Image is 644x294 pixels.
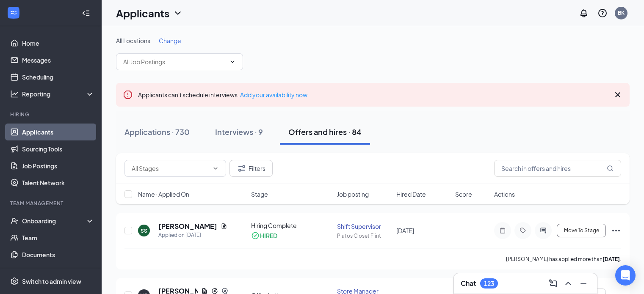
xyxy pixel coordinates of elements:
span: Name · Applied On [138,190,189,198]
a: Sourcing Tools [22,140,94,157]
div: Switch to admin view [22,277,81,286]
a: Home [22,35,94,52]
button: ChevronUp [561,277,575,290]
div: Onboarding [22,217,87,225]
span: Hired Date [396,190,426,198]
span: Job posting [337,190,369,198]
div: HIRED [260,231,277,240]
svg: WorkstreamLogo [9,8,18,17]
input: All Job Postings [123,57,226,66]
div: Hiring [10,111,93,118]
svg: Notifications [579,8,589,18]
div: SS [141,227,147,234]
svg: UserCheck [10,217,19,225]
div: Applications · 730 [124,126,190,137]
b: [DATE] [603,256,620,262]
span: All Locations [116,37,150,44]
span: Applicants can't schedule interviews. [138,91,307,99]
svg: Tag [518,227,528,234]
a: Job Postings [22,157,94,174]
a: Scheduling [22,69,94,85]
div: Reporting [22,90,95,98]
svg: Error [123,90,133,100]
div: 123 [484,280,494,287]
svg: Minimize [578,278,589,289]
div: Open Intercom Messenger [615,265,636,286]
svg: ComposeMessage [548,278,558,289]
svg: ChevronDown [229,58,236,65]
a: Add your availability now [240,91,307,99]
div: Hiring Complete [251,221,332,230]
span: Move To Stage [564,228,599,234]
svg: Analysis [10,90,19,98]
h5: [PERSON_NAME] [158,222,217,231]
svg: Settings [10,277,19,286]
a: Documents [22,246,94,263]
div: Shift Supervisor [337,222,391,231]
a: Talent Network [22,174,94,191]
button: Filter Filters [229,160,273,177]
a: Team [22,229,94,246]
svg: Filter [237,163,247,173]
div: Applied on [DATE] [158,231,227,239]
svg: Note [498,227,508,234]
div: Offers and hires · 84 [288,126,362,137]
input: All Stages [132,164,209,173]
div: Platos Closet Flint [337,232,391,239]
svg: MagnifyingGlass [607,165,614,172]
div: BK [618,9,625,16]
span: Score [455,190,472,198]
h3: Chat [461,279,476,288]
svg: Collapse [82,9,90,17]
div: Team Management [10,200,93,207]
a: Messages [22,52,94,69]
svg: ChevronUp [563,278,573,289]
svg: Document [221,223,227,230]
a: Applicants [22,124,94,140]
svg: ActiveChat [538,227,548,234]
svg: ChevronDown [173,8,183,18]
p: [PERSON_NAME] has applied more than . [506,256,621,263]
svg: CheckmarkCircle [251,231,260,240]
span: Stage [251,190,268,198]
svg: QuestionInfo [597,8,608,18]
button: ComposeMessage [546,277,560,290]
svg: Cross [613,90,623,100]
h1: Applicants [116,6,169,20]
a: Surveys [22,263,94,280]
button: Move To Stage [557,224,606,237]
span: Change [159,37,181,44]
span: [DATE] [396,227,414,234]
span: Actions [494,190,515,198]
input: Search in offers and hires [494,160,621,177]
button: Minimize [577,277,590,290]
svg: ChevronDown [212,165,219,172]
svg: Ellipses [611,225,621,236]
div: Interviews · 9 [215,126,263,137]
